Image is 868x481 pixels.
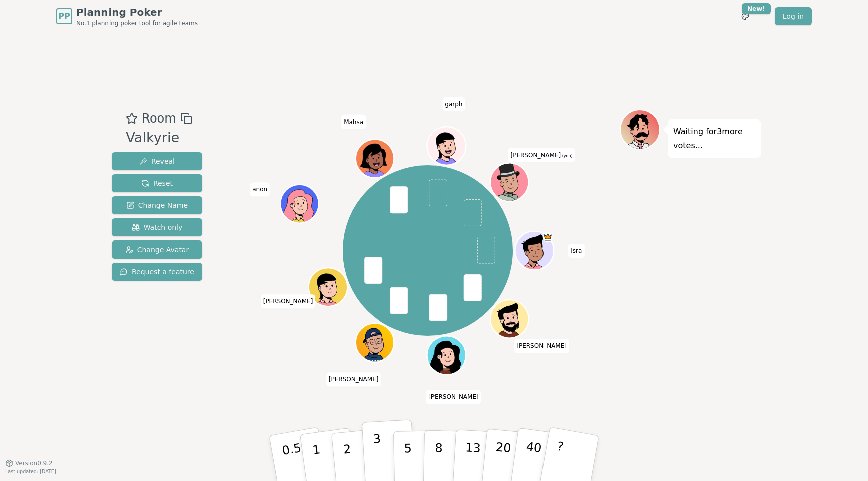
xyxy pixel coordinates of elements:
span: Room [142,109,176,128]
a: Log in [775,7,812,25]
span: Click to change your name [514,339,569,353]
span: Change Avatar [125,245,189,255]
span: PP [58,10,70,22]
span: Click to change your name [341,115,366,129]
button: Version0.9.2 [5,459,53,467]
span: Change Name [126,200,188,210]
button: Change Avatar [112,240,202,259]
div: Valkyrie [126,128,192,148]
span: Click to change your name [426,390,481,404]
span: Request a feature [120,267,194,277]
span: Click to change your name [508,148,575,162]
button: Reset [112,174,202,192]
button: Reveal [112,152,202,170]
span: Click to change your name [326,372,381,386]
a: PPPlanning PokerNo.1 planning poker tool for agile teams [56,5,198,27]
button: Request a feature [112,263,202,281]
button: Add as favourite [126,109,138,128]
span: Watch only [132,222,183,232]
span: No.1 planning poker tool for agile teams [76,19,198,27]
span: Reset [141,178,173,188]
span: Last updated: [DATE] [5,469,56,474]
span: Click to change your name [261,294,316,308]
span: (you) [561,154,573,158]
button: Click to change your avatar [491,164,527,200]
span: Planning Poker [76,5,198,19]
span: Click to change your name [568,244,584,258]
button: Change Name [112,196,202,214]
p: Waiting for 3 more votes... [673,125,755,153]
span: Click to change your name [442,97,465,111]
button: Watch only [112,218,202,236]
div: New! [742,3,771,14]
span: Isra is the host [542,232,552,242]
span: Click to change your name [250,182,270,196]
span: Version 0.9.2 [15,459,53,467]
button: New! [736,7,754,25]
span: Reveal [139,156,175,166]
